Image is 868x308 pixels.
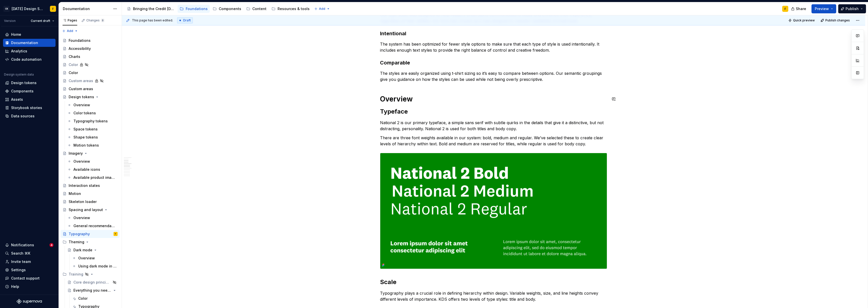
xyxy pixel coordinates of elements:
[12,6,44,11] div: [DATE] Design System
[65,157,120,165] a: Overview
[380,108,607,116] h2: Typeface
[61,206,120,214] a: Spacing and layout
[3,241,56,249] button: Notifications4
[252,6,266,11] div: Content
[811,4,836,13] button: Preview
[69,62,78,67] div: Color
[380,120,607,132] p: National 2 is our primary typeface, a simple sans serif with subtle quirks in the details that gi...
[132,18,173,22] span: This page has been edited.
[4,6,10,12] div: CK
[65,222,120,230] a: General recommendations
[65,246,120,254] a: Dark mode
[69,272,83,277] div: Training
[4,73,34,77] div: Design system data
[11,276,40,281] div: Contact support
[69,183,100,188] div: Interaction states
[11,259,31,264] div: Invite team
[183,18,191,22] span: Draft
[70,262,120,270] a: Using dark mode in Figma
[69,191,81,196] div: Motion
[380,278,607,286] h2: Scale
[65,141,120,149] a: Motion tokens
[269,5,312,13] a: Resources & tools
[73,119,108,124] div: Typography tokens
[73,215,90,220] div: Overview
[69,199,97,204] div: Skeleton loader
[380,70,607,82] p: The styles are easily organized using t-shirt sizing so it’s easy to compare between options. Our...
[3,55,56,63] a: Code automation
[70,254,120,262] a: Overview
[65,133,120,141] a: Shape tokens
[69,207,103,212] div: Spacing and layout
[65,214,120,222] a: Overview
[61,149,120,157] a: Imagery
[815,6,829,11] span: Preview
[69,38,91,43] div: Foundations
[1,3,58,14] button: CK[DATE] Design SystemF
[73,175,115,180] div: Available product imagery
[11,49,27,54] div: Analytics
[61,69,120,77] a: Color
[73,102,90,108] div: Overview
[3,47,56,55] a: Analytics
[61,230,120,238] a: TypographyF
[69,86,93,91] div: Custom areas
[11,32,21,37] div: Home
[278,6,310,11] div: Resources & tools
[73,111,96,116] div: Color tokens
[73,159,90,164] div: Overview
[380,135,607,147] p: There are three font weights available in our system: bold, medium and regular. We’ve selected th...
[3,258,56,266] a: Invite team
[52,7,54,11] div: F
[3,79,56,87] a: Design tokens
[78,256,95,261] div: Overview
[3,274,56,282] button: Contact support
[17,299,42,304] a: Supernova Logo
[3,249,56,257] button: Search ⌘K
[380,30,607,37] h3: Intentional
[11,243,34,248] div: Notifications
[115,231,116,236] div: F
[380,41,607,53] p: The system has been optimized for fewer style options to make sure that each type of style is use...
[61,198,120,206] a: Skeleton loader
[69,70,78,75] div: Color
[78,264,117,269] div: Using dark mode in Figma
[69,46,91,51] div: Accessibility
[73,167,100,172] div: Available icons
[61,238,120,246] div: Theming
[65,286,120,294] a: Everything you need to know
[65,117,120,125] a: Typography tokens
[49,243,53,247] span: 4
[380,59,607,66] h3: Comparable
[61,85,120,93] a: Custom areas
[380,290,607,302] p: Typography plays a crucial role in defining hierarchy within design. Variable weights, size, and ...
[211,5,243,13] a: Components
[11,267,26,272] div: Settings
[3,104,56,112] a: Storybook stories
[11,89,34,94] div: Components
[63,18,77,22] div: Pages
[3,87,56,95] a: Components
[11,251,30,256] div: Search ⌘K
[61,45,120,53] a: Accessibility
[73,127,98,132] div: Space tokens
[67,29,73,33] span: Add
[73,143,99,148] div: Motion tokens
[61,270,120,278] div: Training
[69,239,84,245] div: Theming
[380,94,607,104] h1: Overview
[69,54,80,59] div: Charts
[11,80,37,85] div: Design tokens
[61,37,120,45] a: Foundations
[787,17,817,24] button: Quick preview
[789,4,809,13] button: Share
[11,97,23,102] div: Assets
[3,283,56,291] button: Help
[70,294,120,302] a: Color
[11,114,35,119] div: Data sources
[4,19,16,23] div: Version
[793,18,815,22] span: Quick preview
[178,5,210,13] a: Foundations
[186,6,208,11] div: Foundations
[133,6,175,11] div: Bringing the Credit [DATE] brand to life across products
